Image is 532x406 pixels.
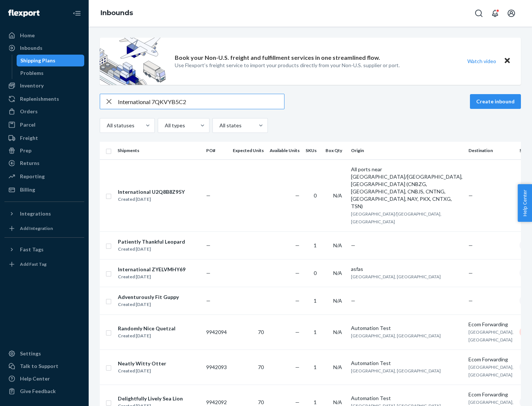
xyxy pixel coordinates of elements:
[118,266,185,273] div: International ZYELVMHY69
[4,80,84,92] a: Inventory
[4,93,84,105] a: Replenishments
[333,364,342,370] span: N/A
[504,6,519,21] button: Open account menu
[20,57,55,64] div: Shipping Plans
[333,242,342,248] span: N/A
[348,142,465,159] th: Origin
[295,242,300,248] span: —
[118,245,185,253] div: Created [DATE]
[20,375,50,382] div: Help Center
[468,270,473,276] span: —
[118,325,175,332] div: Randomly Nice Quetzal
[17,55,85,66] a: Shipping Plans
[175,54,380,62] p: Book your Non-U.S. freight and fulfillment services in one streamlined flow.
[8,10,40,17] img: Flexport logo
[4,157,84,169] a: Returns
[4,184,84,196] a: Billing
[118,301,179,308] div: Created [DATE]
[206,297,211,304] span: —
[20,134,38,142] div: Freight
[20,388,56,395] div: Give Feedback
[471,6,486,21] button: Open Search Box
[295,192,300,199] span: —
[118,395,183,402] div: Delightfully Lively Sea Lion
[20,44,42,52] div: Inbounds
[118,196,185,203] div: Created [DATE]
[351,274,441,279] span: [GEOGRAPHIC_DATA], [GEOGRAPHIC_DATA]
[303,142,323,159] th: SKUs
[206,242,211,248] span: —
[4,360,84,372] a: Talk to Support
[203,350,230,385] td: 9942093
[100,9,133,17] a: Inbounds
[463,56,501,66] button: Watch video
[314,297,317,304] span: 1
[468,364,514,378] span: [GEOGRAPHIC_DATA], [GEOGRAPHIC_DATA]
[314,242,317,248] span: 1
[118,360,166,367] div: Neatly Witty Otter
[20,32,35,39] div: Home
[4,373,84,385] a: Help Center
[4,30,84,41] a: Home
[351,265,463,273] div: asfas
[351,324,463,332] div: Automation Test
[4,171,84,182] a: Reporting
[4,145,84,156] a: Prep
[295,329,300,335] span: —
[295,399,300,405] span: —
[4,106,84,117] a: Orders
[118,94,284,109] input: Search inbounds by name, destination, msku...
[468,242,473,248] span: —
[258,399,264,405] span: 70
[518,184,532,222] button: Help Center
[295,297,300,304] span: —
[118,293,179,301] div: Adventurously Fit Guppy
[323,142,348,159] th: Box Qty
[203,314,230,350] td: 9942094
[230,142,267,159] th: Expected Units
[333,192,342,199] span: N/A
[351,297,355,304] span: —
[20,159,40,167] div: Returns
[468,321,514,328] div: Ecom Forwarding
[118,367,166,375] div: Created [DATE]
[118,188,185,196] div: International U2Q8B8Z95Y
[206,270,211,276] span: —
[351,166,463,210] div: All ports near [GEOGRAPHIC_DATA]/[GEOGRAPHIC_DATA], [GEOGRAPHIC_DATA] (CNBZG, [GEOGRAPHIC_DATA], ...
[115,142,203,159] th: Shipments
[295,270,300,276] span: —
[465,142,516,159] th: Destination
[314,270,317,276] span: 0
[333,270,342,276] span: N/A
[295,364,300,370] span: —
[20,147,31,154] div: Prep
[20,350,41,357] div: Settings
[203,142,230,159] th: PO#
[314,399,317,405] span: 1
[206,192,211,199] span: —
[175,62,400,69] p: Use Flexport’s freight service to import your products directly from your Non-U.S. supplier or port.
[333,297,342,304] span: N/A
[20,186,35,193] div: Billing
[219,122,219,129] input: All states
[468,329,514,343] span: [GEOGRAPHIC_DATA], [GEOGRAPHIC_DATA]
[267,142,303,159] th: Available Units
[258,364,264,370] span: 70
[314,329,317,335] span: 1
[4,258,84,270] a: Add Fast Tag
[20,121,35,128] div: Parcel
[468,391,514,398] div: Ecom Forwarding
[351,242,355,248] span: —
[20,210,51,217] div: Integrations
[164,122,165,129] input: All types
[4,348,84,359] a: Settings
[95,3,139,24] ol: breadcrumbs
[17,67,85,79] a: Problems
[4,208,84,220] button: Integrations
[351,395,463,402] div: Automation Test
[314,192,317,199] span: 0
[4,42,84,54] a: Inbounds
[502,56,512,66] button: Close
[118,332,175,340] div: Created [DATE]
